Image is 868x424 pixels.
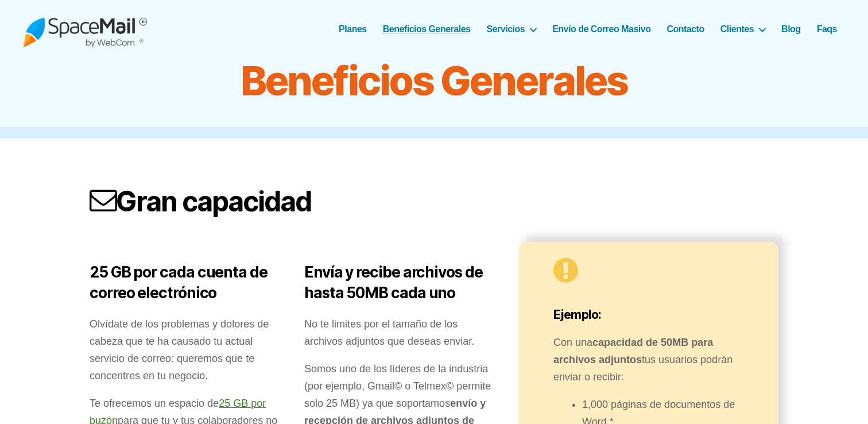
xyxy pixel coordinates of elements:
strong: capacidad de 50MB para archivos adjuntos [553,337,713,365]
h3: 25 GB por cada cuenta de correo electrónico [90,262,280,304]
a: Envío de Correo Masivo [552,24,650,34]
p: Con una tus usuarios podrán enviar o recibir: [553,334,744,386]
img: Spacemail [23,10,147,48]
h1: Beneficios Generales [147,58,721,104]
a: Servicios [487,24,537,34]
a: Planes [339,24,367,34]
h2: Gran capacidad [90,184,778,219]
p: Olvídate de los problemas y dolores de cabeza que te ha causado tu actual servicio de correo: que... [90,315,280,384]
a: Beneficios Generales [383,24,471,34]
a: Faqs [817,24,837,34]
a: Blog [781,24,801,34]
h3: Envía y recibe archivos de hasta 50MB cada uno [304,262,495,304]
h4: Ejemplo: [553,307,744,322]
p: No te limites por el tamaño de los archivos adjuntos que deseas enviar. [304,315,495,350]
a: Clientes [720,24,765,34]
a: Contacto [666,24,704,34]
nav: Horizontal [345,24,845,34]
